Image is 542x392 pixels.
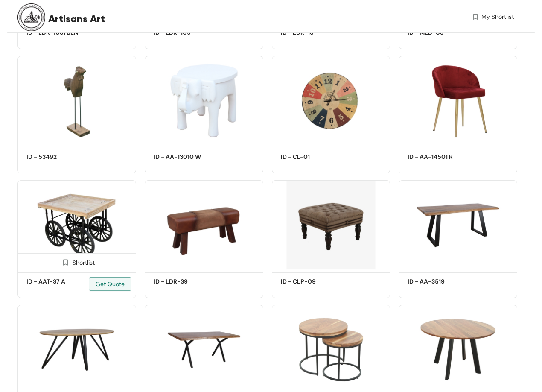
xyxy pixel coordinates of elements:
[48,11,105,26] span: Artisans Art
[399,180,517,270] img: 060da335-3c36-4d74-a3b6-8dd5c68f6c07
[17,3,45,31] img: Buyer Portal
[154,152,226,161] h5: ID - AA-13010 W
[408,277,480,286] h5: ID - AA-3519
[89,277,131,291] button: Get Quote
[17,56,136,146] img: d3a8d615-1c88-42ea-b640-5216d1a94a83
[26,152,99,161] h5: ID - 53492
[481,12,514,21] span: My Shortlist
[96,279,125,289] span: Get Quote
[408,152,480,161] h5: ID - AA-14501 R
[272,56,390,146] img: e8c0d135-6da6-4bb3-8a1d-e63925aca1bc
[472,12,479,21] img: wishlist
[281,152,353,161] h5: ID - CL-01
[281,277,353,286] h5: ID - CLP-09
[17,180,136,270] img: b2cfe904-c7f8-4d75-b8e2-e75646eb9914
[59,258,95,266] div: Shortlist
[145,56,263,146] img: 0d0b3a88-2384-4e04-81e7-de2f4abdbd9d
[145,180,263,270] img: 58a0c287-d484-4708-a5a7-b926cd55467e
[26,277,99,286] h5: ID - AAT-37 A
[399,56,517,146] img: 2a965fd8-2057-4eff-9fde-56c0ffa09040
[154,277,226,286] h5: ID - LDR-39
[61,258,70,266] img: Shortlist
[272,180,390,270] img: 393eb0f9-5e46-4540-bc80-6eaa876cca0e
